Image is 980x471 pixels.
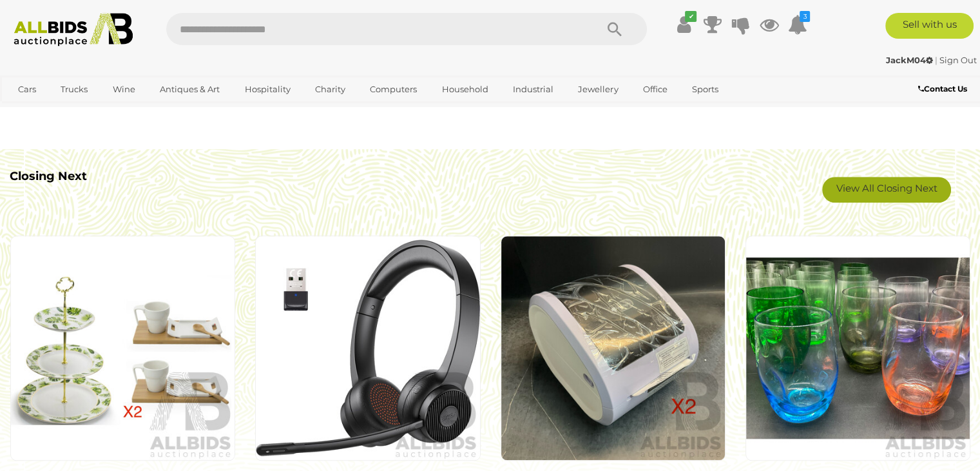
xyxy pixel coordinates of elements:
b: Closing Next [10,169,87,183]
a: Cars [10,79,44,100]
a: Sports [684,79,727,100]
a: Sign Out [939,55,977,65]
a: [GEOGRAPHIC_DATA] [10,100,118,121]
a: Computers [361,79,425,100]
a: Jewellery [570,79,626,100]
a: Trucks [52,79,96,100]
img: Collection of Coloured Glassware, Including Vintage 12 Green Tumblers and Set of 10 Harlequin She... [745,235,970,461]
a: Charity [307,79,354,100]
i: 3 [800,11,810,22]
button: Search [582,13,647,45]
a: Antiques & Art [151,79,228,100]
a: Contact Us [918,82,970,96]
a: 3 [787,13,807,36]
a: Wine [104,79,144,100]
i: ✔ [685,11,697,22]
a: Household [434,79,497,100]
a: JackM04 [886,55,935,65]
a: Industrial [504,79,562,100]
a: Hospitality [236,79,299,100]
strong: JackM04 [886,55,933,65]
img: Phomemo Label Printer D520BT - Purple and White - Lot of 2 [501,235,725,461]
span: | [935,55,937,65]
b: Contact Us [918,84,967,94]
a: Sell with us [885,13,974,39]
img: Allbids.com.au [7,13,140,46]
img: EKSA H16 Wireless Headsets with Microphone - Lot of 4 - Estimated Total RRP $ 360 [255,235,480,461]
a: View All Closing Next [822,177,951,203]
a: Office [635,79,676,100]
a: ✔ [674,13,693,36]
img: Tropical Leaf 3 Tier Porcelain Cake Stand Serving Plate X2 & 4 Pieces Coffee /Tea Serving Set X4 ... [10,235,235,461]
